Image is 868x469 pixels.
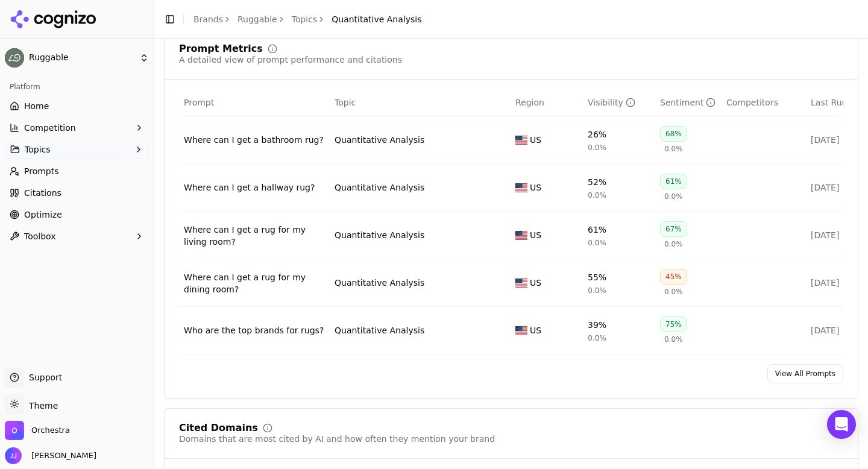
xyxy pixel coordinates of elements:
[827,410,856,439] div: Open Intercom Messenger
[29,52,134,63] span: Ruggable
[179,44,263,54] div: Prompt Metrics
[811,277,867,289] div: [DATE]
[24,230,56,242] span: Toolbox
[588,190,606,200] span: 0.0%
[193,13,421,25] nav: breadcrumb
[511,89,583,116] th: Region
[184,271,325,295] a: Where can I get a rug for my dining room?
[660,269,687,285] div: 45%
[515,183,527,192] img: US flag
[722,89,806,116] th: Competitors
[24,122,76,134] span: Competition
[811,324,867,336] div: [DATE]
[5,140,149,159] button: Topics
[184,96,214,109] span: Prompt
[811,96,847,109] span: Last Run
[515,231,527,240] img: US flag
[588,96,635,109] div: Visibility
[5,183,149,203] a: Citations
[5,162,149,181] a: Prompts
[237,13,277,25] a: Ruggable
[335,324,424,336] a: Quantitative Analysis
[5,447,96,464] button: Open user button
[335,229,424,241] a: Quantitative Analysis
[655,89,722,116] th: sentiment
[330,89,511,116] th: Topic
[530,229,541,241] span: US
[530,277,541,289] span: US
[588,238,606,248] span: 0.0%
[588,224,606,236] div: 61%
[24,100,49,112] span: Home
[583,89,655,116] th: brandMentionRate
[179,423,258,433] div: Cited Domains
[5,421,70,440] button: Open organization switcher
[292,13,318,25] a: Topics
[811,181,867,194] div: [DATE]
[5,227,149,246] button: Toolbox
[5,118,149,137] button: Competition
[5,96,149,116] a: Home
[660,96,715,109] div: Sentiment
[588,143,606,153] span: 0.0%
[184,224,325,248] a: Where can I get a rug for my living room?
[24,401,58,411] span: Theme
[660,221,687,237] div: 67%
[588,319,606,331] div: 39%
[184,134,325,146] a: Where can I get a bathroom rug?
[588,128,606,140] div: 26%
[530,181,541,194] span: US
[193,14,223,24] a: Brands
[588,286,606,295] span: 0.0%
[335,96,356,109] span: Topic
[664,335,683,344] span: 0.0%
[664,287,683,297] span: 0.0%
[335,181,424,194] a: Quantitative Analysis
[726,96,778,109] span: Competitors
[515,326,527,335] img: US flag
[515,96,544,109] span: Region
[25,143,51,156] span: Topics
[5,48,24,68] img: Ruggable
[179,54,402,66] div: A detailed view of prompt performance and citations
[335,277,424,289] a: Quantitative Analysis
[335,134,424,146] a: Quantitative Analysis
[24,209,62,221] span: Optimize
[5,447,22,464] img: Jeff Jensen
[27,450,96,461] span: [PERSON_NAME]
[179,433,495,445] div: Domains that are most cited by AI and how often they mention your brand
[664,239,683,249] span: 0.0%
[184,181,325,194] a: Where can I get a hallway rug?
[530,134,541,146] span: US
[588,333,606,343] span: 0.0%
[530,324,541,336] span: US
[664,144,683,154] span: 0.0%
[31,425,70,436] span: Orchestra
[811,134,867,146] div: [DATE]
[24,371,62,383] span: Support
[24,187,61,199] span: Citations
[660,316,687,332] div: 75%
[5,77,149,96] div: Platform
[767,364,843,383] a: View All Prompts
[660,174,687,189] div: 61%
[515,136,527,145] img: US flag
[5,205,149,224] a: Optimize
[179,89,843,354] div: Data table
[332,13,421,25] span: Quantitative Analysis
[179,89,330,116] th: Prompt
[184,324,325,336] a: Who are the top brands for rugs?
[811,229,867,241] div: [DATE]
[588,176,606,188] div: 52%
[24,165,59,177] span: Prompts
[5,421,24,440] img: Orchestra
